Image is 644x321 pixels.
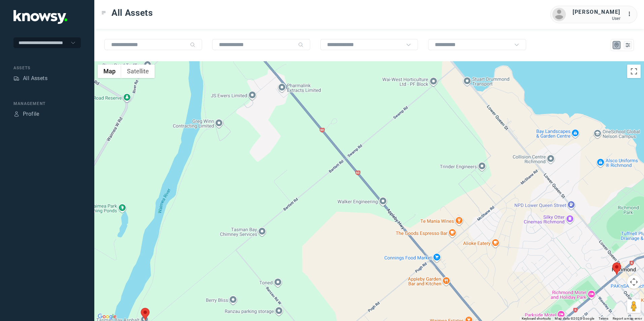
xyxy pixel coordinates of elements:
div: [PERSON_NAME] [573,8,620,16]
div: Profile [23,110,39,118]
div: Toggle Menu [101,10,106,15]
button: Drag Pegman onto the map to open Street View [627,299,641,313]
button: Toggle fullscreen view [627,65,641,78]
div: Map [614,42,620,48]
a: AssetsAll Assets [13,74,47,82]
button: Show satellite imagery [121,65,155,78]
a: Report a map error [613,317,642,320]
div: Assets [13,65,81,71]
a: Open this area in Google Maps (opens a new window) [96,312,118,321]
div: Assets [13,75,20,81]
span: All Assets [111,7,153,19]
div: Management [13,101,81,107]
a: Terms (opens in new tab) [599,317,609,320]
button: Map camera controls [627,275,641,289]
div: User [573,16,620,21]
div: List [625,42,631,48]
tspan: ... [627,11,634,16]
div: Search [298,42,303,47]
img: Google [96,312,118,321]
a: ProfileProfile [13,110,39,118]
img: Application Logo [13,10,67,24]
img: avatar.png [552,8,566,21]
button: Keyboard shortcuts [522,316,551,321]
div: All Assets [23,74,47,82]
div: Search [190,42,195,47]
div: : [627,10,635,19]
div: Profile [13,111,20,117]
button: Show street map [98,65,121,78]
span: Map data ©2025 Google [555,317,594,320]
div: : [627,10,635,18]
